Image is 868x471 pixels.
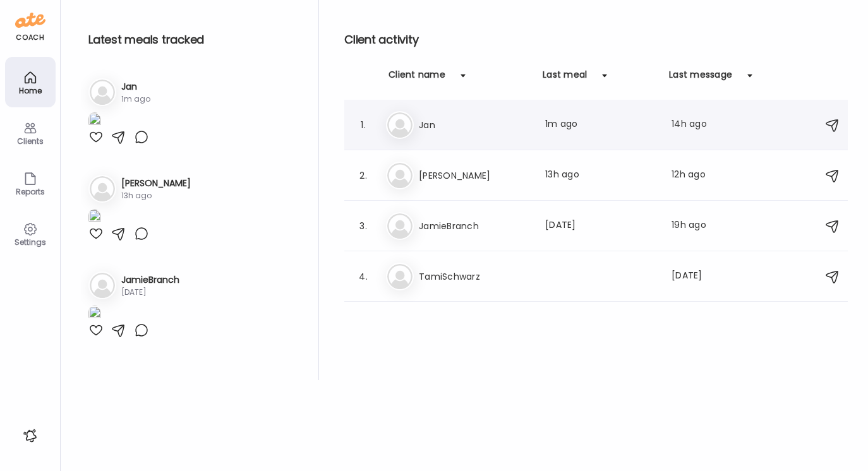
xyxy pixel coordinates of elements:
img: images%2FXImTVQBs16eZqGQ4AKMzePIDoFr2%2Fv4BzdVf0LkiG8IUrWa5l%2FJN8mV10JXwwzb15rJvz8_1080 [88,306,101,323]
img: bg-avatar-default.svg [387,213,413,239]
img: bg-avatar-default.svg [90,176,115,201]
img: bg-avatar-default.svg [387,112,413,138]
h3: JamieBranch [121,273,179,287]
h2: Latest meals tracked [88,30,298,49]
div: 19h ago [672,218,721,234]
div: 1m ago [121,93,150,105]
div: Last message [669,68,732,88]
img: images%2F34M9xvfC7VOFbuVuzn79gX2qEI22%2FT9vzpsL8PEvHOF1tVFm5%2FllFceyCoyjOzL26LH7aP_1080 [88,209,101,226]
div: 13h ago [545,168,656,183]
div: Client name [389,68,445,88]
div: Reports [8,188,53,196]
div: 2. [356,168,371,183]
div: 12h ago [672,168,721,183]
div: [DATE] [121,287,179,298]
div: [DATE] [545,218,656,234]
div: 1. [356,117,371,133]
h2: Client activity [344,30,848,49]
h3: Jan [121,80,150,93]
div: Clients [8,137,53,145]
div: 3. [356,218,371,234]
div: 4. [356,269,371,284]
img: bg-avatar-default.svg [387,264,413,289]
div: 13h ago [121,190,191,201]
img: images%2FgxsDnAh2j9WNQYhcT5jOtutxUNC2%2FMDn7m2e2pHCRgO2ceru4%2F7JudehRDu4ahXH8EJtAU_1080 [88,112,101,129]
div: Last meal [543,68,587,88]
h3: Jan [419,117,530,133]
div: 14h ago [672,117,721,133]
div: coach [16,32,44,43]
div: Settings [8,238,53,246]
div: [DATE] [672,269,721,284]
h3: JamieBranch [419,218,530,234]
h3: TamiSchwarz [419,269,530,284]
div: Home [8,86,53,95]
img: bg-avatar-default.svg [387,163,413,188]
img: bg-avatar-default.svg [90,273,115,298]
img: ate [15,10,45,30]
img: bg-avatar-default.svg [90,80,115,105]
h3: [PERSON_NAME] [121,177,191,190]
div: 1m ago [545,117,656,133]
h3: [PERSON_NAME] [419,168,530,183]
